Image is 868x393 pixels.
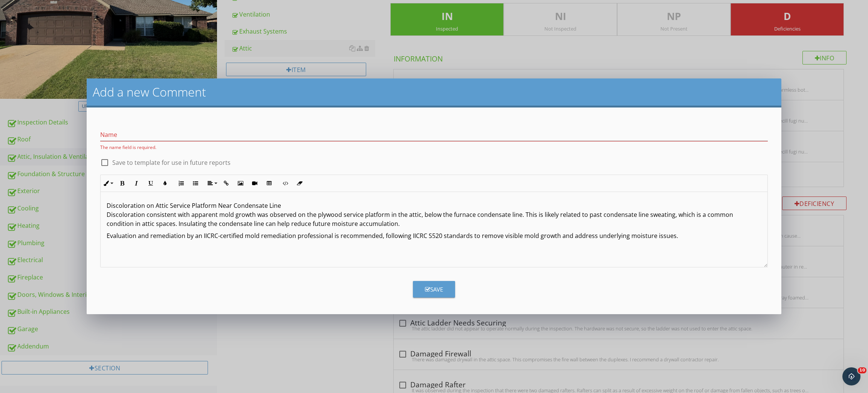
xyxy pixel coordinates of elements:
button: Ordered List [174,176,188,190]
button: Italic (Ctrl+I) [129,176,144,190]
div: The name field is required. [100,144,767,150]
button: Clear Formatting [292,176,307,190]
button: Save [413,281,455,298]
span: 10 [858,367,866,373]
button: Align [205,176,219,190]
button: Bold (Ctrl+B) [115,176,129,190]
iframe: Intercom live chat [842,367,860,385]
button: Code View [278,176,292,190]
h2: Add a new Comment [93,84,775,100]
button: Insert Image (Ctrl+P) [233,176,248,190]
label: Save to template for use in future reports [112,159,231,166]
button: Insert Video [248,176,262,190]
p: Discoloration on Attic Service Platform Near Condensate Line Discoloration consistent with appare... [107,201,761,228]
div: Save [425,285,443,294]
button: Colors [158,176,172,190]
p: Evaluation and remediation by an IICRC-certified mold remediation professional is recommended, fo... [107,231,761,240]
button: Inline Style [101,176,115,190]
button: Underline (Ctrl+U) [144,176,158,190]
button: Insert Link (Ctrl+K) [219,176,233,190]
button: Insert Table [262,176,276,190]
input: Name [100,129,767,141]
button: Unordered List [188,176,203,190]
